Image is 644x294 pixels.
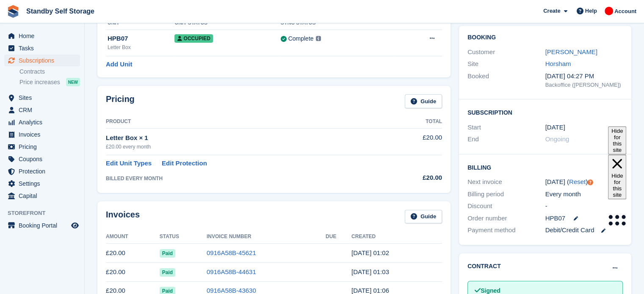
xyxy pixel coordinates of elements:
span: Tasks [19,42,69,54]
a: menu [4,141,80,153]
a: menu [4,153,80,165]
div: Booked [467,71,545,89]
h2: Subscription [467,108,623,116]
span: HPB07 [545,214,566,223]
span: Paid [160,268,175,277]
div: - [545,201,623,211]
th: Invoice Number [207,230,326,244]
span: Account [614,7,636,16]
th: Total [388,115,442,129]
span: Ongoing [545,135,569,143]
div: End [467,135,545,144]
a: Standby Self Storage [23,4,98,18]
div: £20.00 [388,173,442,183]
div: £20.00 every month [106,143,388,151]
h2: Booking [467,34,623,41]
span: Help [585,7,597,15]
th: Unit [106,16,174,30]
h2: Billing [467,163,623,171]
h2: Contract [467,262,501,271]
span: Pricing [19,141,69,153]
div: Letter Box [108,44,174,51]
span: Analytics [19,116,69,128]
span: Settings [19,178,69,190]
span: Home [19,30,69,42]
a: menu [4,104,80,116]
img: Aaron Winter [605,7,613,15]
h2: Invoices [106,210,140,224]
a: Price increases NEW [19,77,80,87]
span: Occupied [174,34,213,43]
div: Complete [288,34,314,43]
div: Every month [545,190,623,199]
a: menu [4,220,80,231]
a: menu [4,129,80,140]
span: Create [543,7,560,15]
span: Protection [19,165,69,177]
a: Horsham [545,60,571,67]
a: menu [4,92,80,104]
span: Storefront [8,209,84,217]
span: Capital [19,190,69,202]
a: Preview store [70,220,80,231]
th: Sync Status [281,16,393,30]
span: Subscriptions [19,55,69,66]
span: Paid [160,249,175,258]
div: Order number [467,214,545,223]
h2: Pricing [106,94,135,108]
div: Start [467,123,545,132]
th: Due [326,230,351,244]
time: 2025-08-16 00:02:35 UTC [351,249,389,256]
th: Product [106,115,388,129]
div: Backoffice ([PERSON_NAME]) [545,81,623,89]
a: Guide [405,210,442,224]
div: Letter Box × 1 [106,133,388,143]
div: BILLED EVERY MONTH [106,175,388,182]
a: [PERSON_NAME] [545,48,597,55]
td: £20.00 [106,244,160,263]
span: Coupons [19,153,69,165]
div: [DATE] 04:27 PM [545,71,623,81]
a: Contracts [19,68,80,76]
a: Edit Unit Types [106,159,152,168]
a: Add Unit [106,60,132,69]
div: NEW [66,78,80,86]
div: Payment method [467,225,545,235]
a: menu [4,178,80,190]
th: Status [160,230,207,244]
td: £20.00 [388,128,442,155]
a: menu [4,55,80,66]
a: menu [4,30,80,42]
a: Guide [405,94,442,108]
div: Billing period [467,190,545,199]
span: Price increases [19,78,60,86]
a: 0916A58B-44631 [207,268,256,275]
div: [DATE] ( ) [545,177,623,187]
a: 0916A58B-43630 [207,287,256,294]
time: 2025-07-16 00:03:05 UTC [351,268,389,275]
span: CRM [19,104,69,116]
div: Site [467,59,545,69]
img: icon-info-grey-7440780725fd019a000dd9b08b2336e03edf1995a4989e88bcd33f0948082b44.svg [316,36,321,41]
div: Next invoice [467,177,545,187]
div: Customer [467,47,545,57]
img: stora-icon-8386f47178a22dfd0bd8f6a31ec36ba5ce8667c1dd55bd0f319d3a0aa187defe.svg [7,5,19,18]
span: Booking Portal [19,220,69,231]
time: 2025-06-16 00:06:09 UTC [351,287,389,294]
td: £20.00 [106,263,160,282]
th: Unit Status [174,16,280,30]
a: menu [4,116,80,128]
a: menu [4,165,80,177]
a: menu [4,42,80,54]
th: Created [351,230,442,244]
a: Edit Protection [162,159,207,168]
div: Debit/Credit Card [545,225,623,235]
span: Invoices [19,129,69,140]
time: 2023-04-16 00:00:00 UTC [545,123,565,132]
div: Discount [467,201,545,211]
th: Amount [106,230,160,244]
div: Tooltip anchor [586,179,594,186]
a: Reset [569,178,586,185]
a: menu [4,190,80,202]
div: HPB07 [108,34,174,44]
